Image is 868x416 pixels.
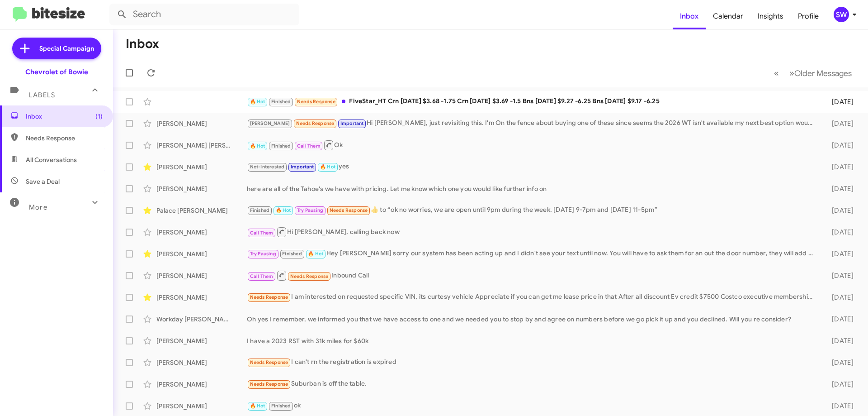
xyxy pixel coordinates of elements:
div: Hey [PERSON_NAME] sorry our system has been acting up and I didn't see your text until now. You w... [247,249,817,259]
input: Search [109,4,299,25]
span: Save a Deal [26,177,60,186]
div: [DATE] [817,119,861,128]
span: Special Campaign [39,44,94,53]
div: [PERSON_NAME] [156,271,247,280]
span: Needs Response [250,359,288,365]
div: [PERSON_NAME] [156,380,247,389]
span: Labels [29,91,55,99]
div: Inbound Call [247,270,817,281]
span: Needs Response [250,381,288,387]
span: Try Pausing [297,207,323,213]
div: [PERSON_NAME] [156,336,247,345]
span: Finished [271,143,291,149]
div: [PERSON_NAME] [156,293,247,302]
span: Finished [250,207,270,213]
span: » [789,67,794,79]
div: Oh yes I remember, we informed you that we have access to one and we needed you to stop by and ag... [247,315,817,324]
a: Calendar [706,3,750,29]
span: 🔥 Hot [320,164,335,170]
div: [PERSON_NAME] [156,184,247,193]
span: Needs Response [26,134,103,143]
a: Special Campaign [12,38,101,59]
div: FiveStar_HT Crn [DATE] $3.68 -1.75 Crn [DATE] $3.69 -1.5 Bns [DATE] $9.27 -6.25 Bns [DATE] $9.17 ... [247,96,817,107]
div: Ok [247,139,817,151]
span: Finished [271,403,291,409]
span: Important [340,120,364,126]
div: [DATE] [817,293,861,302]
div: Suburban is off the table. [247,379,817,389]
div: yes [247,162,817,172]
div: I have a 2023 RST with 31k miles for $60k [247,336,817,345]
span: 🔥 Hot [276,207,291,213]
div: [DATE] [817,249,861,258]
a: Insights [750,3,791,29]
span: 🔥 Hot [250,143,265,149]
div: [DATE] [817,336,861,345]
span: 🔥 Hot [308,251,323,257]
span: 🔥 Hot [250,99,265,105]
span: Needs Response [296,120,335,126]
span: Needs Response [330,207,368,213]
div: I am interested on requested specific VIN, its curtesy vehicle Appreciate if you can get me lease... [247,292,817,302]
span: Call Them [250,273,274,279]
div: [PERSON_NAME] [156,402,247,411]
span: Call Them [297,143,321,149]
span: (1) [95,112,103,121]
div: [DATE] [817,206,861,215]
div: [DATE] [817,163,861,172]
nav: Page navigation example [769,64,857,82]
span: Finished [282,251,302,257]
div: Palace [PERSON_NAME] [156,206,247,215]
span: Important [291,164,314,170]
div: [PERSON_NAME] [156,358,247,367]
span: Finished [271,99,291,105]
span: « [774,67,779,79]
div: [DATE] [817,97,861,106]
div: [PERSON_NAME] [156,119,247,128]
div: [PERSON_NAME] [156,228,247,237]
div: [PERSON_NAME] [PERSON_NAME] Jr [156,141,247,150]
div: [PERSON_NAME] [156,163,247,172]
button: Previous [769,64,784,82]
span: 🔥 Hot [250,403,265,409]
div: [DATE] [817,184,861,193]
h1: Inbox [126,37,159,51]
div: ​👍​ to “ ok no worries, we are open until 9pm during the week. [DATE] 9-7pm and [DATE] 11-5pm ” [247,205,817,215]
span: Needs Response [290,273,329,279]
div: I can't rn the registration is expired [247,357,817,368]
span: Needs Response [250,294,288,300]
div: Workday [PERSON_NAME] [156,315,247,324]
div: [DATE] [817,380,861,389]
a: Profile [791,3,826,29]
span: [PERSON_NAME] [250,120,290,126]
div: [PERSON_NAME] [156,249,247,258]
span: Call Them [250,230,274,236]
div: [DATE] [817,358,861,367]
div: Hi [PERSON_NAME], calling back now [247,226,817,238]
span: Older Messages [794,68,852,78]
span: Needs Response [297,99,335,105]
div: [DATE] [817,141,861,150]
div: ok [247,401,817,411]
div: Hi [PERSON_NAME], just revisiting this. I'm On the fence about buying one of these since seems th... [247,118,817,129]
span: Inbox [26,112,103,121]
button: Next [784,64,857,82]
div: [DATE] [817,315,861,324]
span: Not-Interested [250,164,285,170]
button: SW [826,7,858,22]
div: here are all of the Tahoe's we have with pricing. Let me know which one you would like further in... [247,184,817,193]
a: Inbox [673,3,706,29]
div: [DATE] [817,228,861,237]
div: [DATE] [817,402,861,411]
div: Chevrolet of Bowie [25,67,88,77]
div: [DATE] [817,271,861,280]
div: SW [834,7,849,22]
span: All Conversations [26,155,77,164]
span: Try Pausing [250,251,276,257]
span: More [29,203,47,211]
